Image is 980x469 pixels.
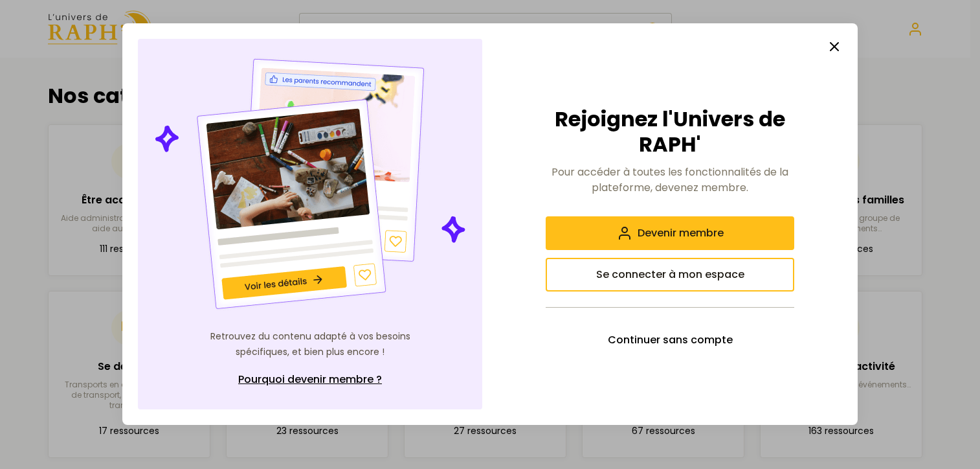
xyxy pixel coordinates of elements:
h2: Rejoignez l'Univers de RAPH' [546,107,794,157]
button: Continuer sans compte [546,323,794,357]
span: Devenir membre [638,225,724,241]
p: Pour accéder à toutes les fonctionnalités de la plateforme, devenez membre. [546,165,794,196]
span: Pourquoi devenir membre ? [238,372,382,387]
span: Continuer sans compte [608,332,733,348]
button: Devenir membre [546,216,794,250]
span: Se connecter à mon espace [596,267,744,282]
img: Illustration de contenu personnalisé [152,54,469,314]
button: Se connecter à mon espace [546,258,794,292]
p: Retrouvez du contenu adapté à vos besoins spécifiques, et bien plus encore ! [206,329,414,360]
a: Pourquoi devenir membre ? [206,365,414,394]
